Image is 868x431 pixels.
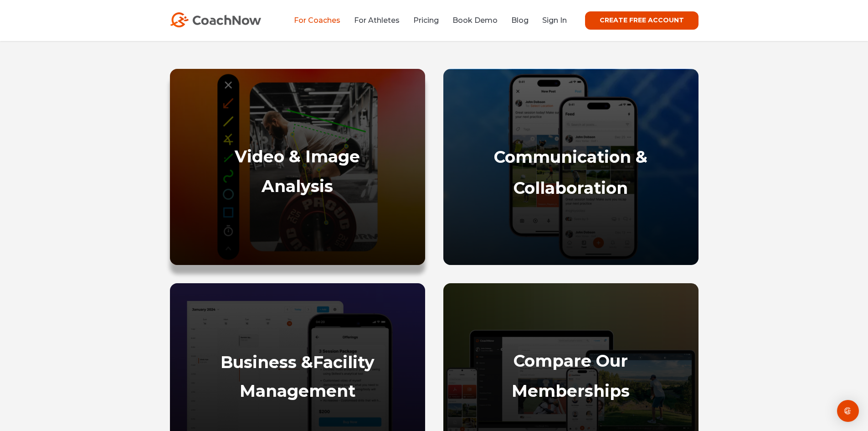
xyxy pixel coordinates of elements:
[294,16,340,25] a: For Coaches
[235,146,360,166] a: Video & Image
[354,16,400,25] a: For Athletes
[514,178,628,198] a: Collaboration
[170,12,261,27] img: CoachNow Logo
[240,381,355,401] a: Management
[452,16,498,25] a: Book Demo
[542,16,567,25] a: Sign In
[221,352,375,372] a: Business &Facility
[262,176,333,196] a: Analysis
[511,16,529,25] a: Blog
[514,351,628,371] a: Compare Our
[221,352,313,372] strong: Business &
[837,400,859,422] div: Open Intercom Messenger
[413,16,439,25] a: Pricing
[585,11,699,30] a: CREATE FREE ACCOUNT
[494,147,647,167] a: Communication &
[512,381,630,401] a: Memberships
[313,352,375,372] strong: Facility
